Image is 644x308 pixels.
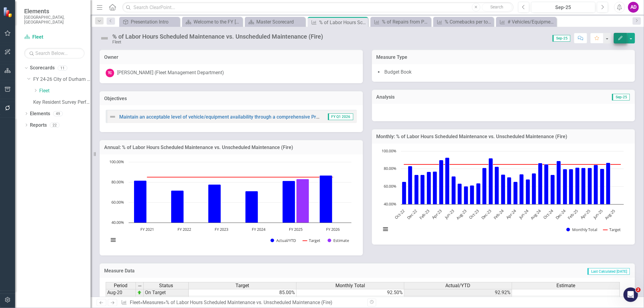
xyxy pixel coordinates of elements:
path: Apr-24, 65.54. Monthly Total. [513,182,517,204]
text: 40.00% [111,220,124,225]
text: 60.00% [384,183,396,189]
span: Status [159,283,173,288]
div: Chart. Highcharts interactive chart. [106,159,357,249]
text: 80.00% [111,179,124,185]
path: Nov-23, 81.16. Monthly Total. [482,168,486,204]
text: Apr-23 [431,208,443,220]
path: Jan-24, 82.43. Monthly Total. [495,167,499,204]
a: Elements [30,110,50,117]
a: # Vehicles/Equipment in Service per Technician [498,18,555,26]
span: Search [490,5,503,9]
img: ClearPoint Strategy [3,7,14,17]
text: 40.00% [384,201,396,207]
text: Aug-23 [455,208,468,221]
a: Fleet [130,300,140,305]
path: Mar-24, 70.5. Monthly Total. [507,177,511,204]
text: Jun-23 [443,208,455,220]
path: Jun-25, 80.15. Monthly Total. [600,169,604,204]
a: Scorecards [30,65,55,71]
text: Apr-25 [579,208,591,220]
a: Fleet [39,87,91,94]
path: Jul-23, 63.43. Monthly Total. [457,183,462,204]
a: FY 24-26 City of Durham Strategic Plan [33,76,91,83]
td: 92.50% [296,289,404,296]
button: Show Estimate [328,238,349,243]
a: Presentation Intro [121,18,178,26]
img: Not Defined [100,33,109,43]
path: Aug-24, 86.56. Monthly Total. [538,163,542,204]
path: Jan-23, 73.39. Monthly Total. [420,175,425,204]
div: % of Repairs from Preventive Maintenance Services (Fire) [382,18,429,26]
button: Show Target [603,227,621,232]
text: Aug-25 [604,208,616,221]
text: Feb-25 [566,208,579,221]
text: Dec-24 [554,208,567,221]
a: % of Repairs from Preventive Maintenance Services (Fire) [372,18,429,26]
span: Sep-25 [553,35,570,42]
img: Not Defined [109,113,116,120]
text: FY 2026 [326,227,340,232]
button: View chart menu, Chart [109,236,117,244]
a: % Comebacks per total work orders (Fire) [435,18,492,26]
text: Jun-25 [591,208,604,220]
text: Monthly Total [572,227,597,232]
path: Dec-23, 92.07. Monthly Total. [489,158,493,204]
div: [PERSON_NAME] (Fleet Management Department) [117,69,224,76]
path: Mar-23, 77.11. Monthly Total. [433,171,437,204]
td: 92.92% [404,289,512,296]
text: Feb-24 [492,208,505,221]
button: View chart menu, Chart [381,225,390,233]
path: FY 2026, 86.72. Actual/YTD. [320,175,332,223]
td: 85.00% [189,289,296,296]
div: Welcome to the FY [DATE]-[DATE] Strategic Plan Landing Page! [194,18,241,26]
text: Feb-23 [418,208,430,221]
path: FY 2024, 71.34. Actual/YTD. [245,191,258,223]
path: FY 2025 , 81.41333333. Actual/YTD. [283,181,295,223]
svg: Interactive chart [106,159,354,249]
text: Estimate [333,238,349,243]
text: Apr-24 [505,208,517,220]
path: Oct-24, 73.33. Monthly Total. [550,175,555,204]
span: Actual/YTD [446,283,471,288]
path: FY 2023, 77.65. Actual/YTD. [208,184,221,223]
div: TC [106,69,114,77]
a: Reports [30,122,47,129]
button: Sep-25 [531,2,595,13]
h3: Analysis [376,94,504,100]
text: FY 2025 [289,227,303,232]
g: Target, series 2 of 2. Line with 36 data points. [403,163,622,166]
svg: Interactive chart [378,148,627,239]
td: Sep-20 [106,296,136,303]
path: Nov-22, 83.21. Monthly Total. [408,166,412,204]
span: Target [236,283,249,288]
img: 8DAGhfEEPCf229AAAAAElFTkSuQmCC [137,284,142,288]
div: # Vehicles/Equipment in Service per Technician [508,18,555,26]
text: Aug-24 [529,208,542,221]
path: Jun-23, 71.68. Monthly Total. [451,176,456,204]
a: Measures [143,300,163,305]
button: Search [482,3,512,11]
td: On Target [144,289,189,296]
div: 49 [53,111,63,116]
div: Chart. Highcharts interactive chart. [378,148,629,239]
h3: Annual: % of Labor Hours Scheduled Maintenance vs. Unscheduled Maintenance (Fire) [104,145,358,150]
text: Jun-24 [517,208,530,220]
div: % Comebacks per total work orders (Fire) [445,18,492,26]
input: Search Below... [24,48,85,59]
h3: Measure Data [104,268,323,274]
div: AD [628,2,639,13]
div: Fleet [112,40,323,44]
text: Oct-24 [542,208,554,220]
path: Apr-23, 90.06. Monthly Total. [439,160,443,204]
path: FY 2022, 71.89916666. Actual/YTD. [171,190,184,223]
text: Dec-23 [480,208,492,221]
td: 90.43% [404,296,512,303]
path: Oct-23, 63.72. Monthly Total. [476,183,480,204]
a: Welcome to the FY [DATE]-[DATE] Strategic Plan Landing Page! [184,18,241,26]
div: 22 [50,122,59,128]
input: Search ClearPoint... [122,2,514,13]
a: Fleet [24,34,85,41]
g: Actual/YTD, series 1 of 3. Bar series with 6 bars. [134,175,332,223]
path: Jan-25, 79.87. Monthly Total. [569,169,573,204]
iframe: Intercom live chat [623,287,638,302]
